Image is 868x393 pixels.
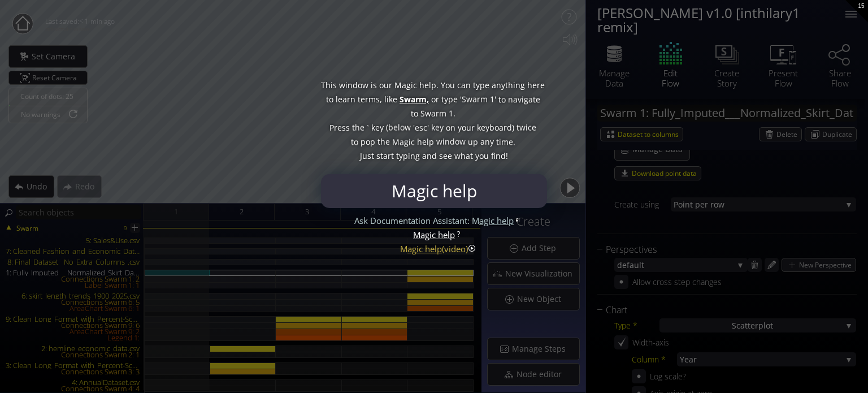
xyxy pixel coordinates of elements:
[492,78,525,92] span: anything
[420,106,446,120] span: Swarm
[508,92,540,106] span: navigate
[498,92,506,106] span: to
[431,120,444,135] span: key
[321,78,337,92] span: This
[336,92,355,106] span: learn
[392,135,415,149] span: Magic
[449,106,455,120] span: 1.
[490,92,496,106] span: 1'
[441,92,458,106] span: type
[407,243,442,254] span: agic help
[360,149,374,163] span: Just
[441,78,455,92] span: You
[496,135,515,149] span: time.
[367,120,369,135] span: `
[413,120,429,135] span: 'esc'
[479,215,514,226] span: agic help
[411,106,418,120] span: to
[422,149,437,163] span: and
[491,149,508,163] span: find!
[400,92,429,106] span: Swarm,
[386,120,411,135] span: (below
[326,92,333,106] span: to
[446,120,455,135] span: on
[379,78,392,92] span: our
[371,120,384,135] span: key
[324,174,544,208] input: Type to search
[480,135,494,149] span: any
[417,135,434,149] span: help
[517,120,536,135] span: twice
[371,78,377,92] span: is
[419,78,439,92] span: help.
[454,149,473,163] span: what
[329,120,350,135] span: Press
[436,135,466,149] span: window
[457,78,471,92] span: can
[458,120,475,135] span: your
[354,214,514,228] div: Ask Documentation Assistant: M
[352,120,364,135] span: the
[358,92,382,106] span: terms,
[527,78,545,92] span: here
[473,78,489,92] span: type
[475,149,489,163] span: you
[394,78,417,92] span: Magic
[384,92,397,106] span: like
[431,92,439,106] span: or
[361,135,375,149] span: pop
[400,242,468,256] div: M (video)
[468,135,478,149] span: up
[396,149,420,163] span: typing
[439,149,452,163] span: see
[477,120,514,135] span: keyboard)
[351,135,358,149] span: to
[339,78,368,92] span: window
[376,149,394,163] span: start
[377,135,390,149] span: the
[460,92,488,106] span: 'Swarm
